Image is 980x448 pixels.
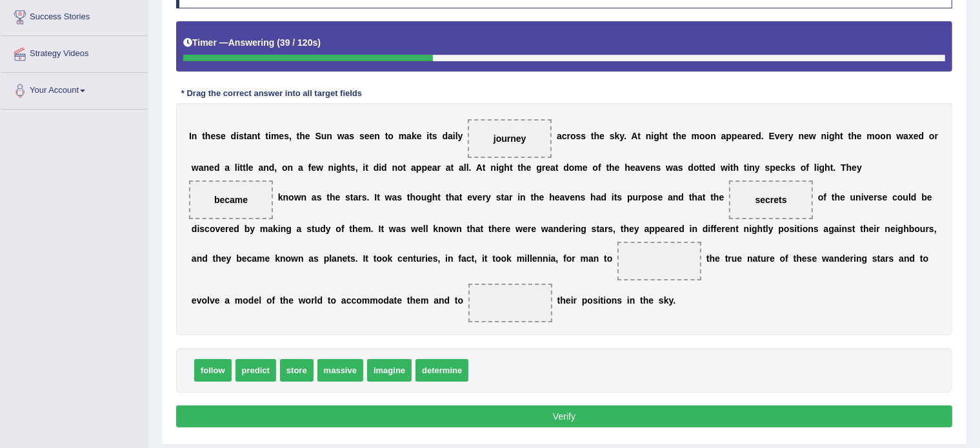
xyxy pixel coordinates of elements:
[819,162,825,173] b: g
[316,162,323,173] b: w
[799,131,805,141] b: n
[199,162,204,173] b: a
[765,162,770,173] b: s
[726,131,732,141] b: p
[788,131,794,141] b: y
[656,162,661,173] b: s
[721,131,726,141] b: a
[458,131,463,141] b: y
[399,131,406,141] b: m
[326,192,330,202] b: t
[388,131,394,141] b: o
[919,131,925,141] b: d
[830,162,834,173] b: t
[575,192,581,202] b: n
[555,192,560,202] b: e
[308,162,312,173] b: f
[809,131,816,141] b: w
[451,162,454,173] b: t
[737,131,743,141] b: e
[517,192,520,202] b: i
[421,162,427,173] b: p
[271,131,279,141] b: m
[504,192,509,202] b: a
[651,131,654,141] b: i
[829,131,835,141] b: g
[490,162,496,173] b: n
[406,131,412,141] b: a
[448,131,453,141] b: a
[472,192,477,202] b: v
[534,192,539,202] b: h
[335,192,341,202] b: e
[526,162,532,173] b: e
[288,192,294,202] b: o
[183,38,321,48] h5: Timer —
[392,162,398,173] b: n
[446,162,451,173] b: a
[935,131,938,141] b: r
[244,131,247,141] b: t
[576,131,581,141] b: s
[284,131,289,141] b: s
[744,162,747,173] b: t
[432,131,437,141] b: s
[747,162,750,173] b: i
[301,192,307,202] b: n
[225,162,230,173] b: a
[734,162,739,173] b: h
[312,192,317,202] b: a
[742,131,747,141] b: a
[583,162,588,173] b: e
[237,162,240,173] b: i
[570,192,575,202] b: e
[469,162,472,173] b: .
[374,192,377,202] b: I
[410,192,416,202] b: h
[499,162,505,173] b: g
[501,192,505,202] b: t
[780,131,785,141] b: e
[631,131,637,141] b: A
[806,162,809,173] b: f
[280,37,317,48] b: 39 / 120s
[326,131,332,141] b: n
[297,131,300,141] b: t
[192,162,199,173] b: w
[790,162,795,173] b: s
[294,192,301,202] b: w
[834,162,836,173] b: .
[299,131,305,141] b: h
[243,162,246,173] b: t
[761,131,764,141] b: .
[640,162,645,173] b: v
[560,192,565,202] b: a
[510,162,513,173] b: t
[288,162,294,173] b: n
[1,73,148,105] a: Your Account
[476,162,483,173] b: A
[630,162,635,173] b: e
[598,162,601,173] b: f
[521,162,526,173] b: h
[252,131,257,141] b: n
[274,162,277,173] b: ,
[265,131,268,141] b: t
[426,131,429,141] b: i
[633,192,639,202] b: u
[857,131,862,141] b: e
[591,131,594,141] b: t
[248,162,254,173] b: e
[705,131,711,141] b: o
[801,162,806,173] b: o
[317,37,321,48] b: )
[205,131,211,141] b: h
[929,131,935,141] b: o
[411,162,416,173] b: a
[337,131,345,141] b: w
[426,192,432,202] b: g
[298,162,303,173] b: a
[732,131,737,141] b: p
[365,162,368,173] b: t
[214,162,220,173] b: d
